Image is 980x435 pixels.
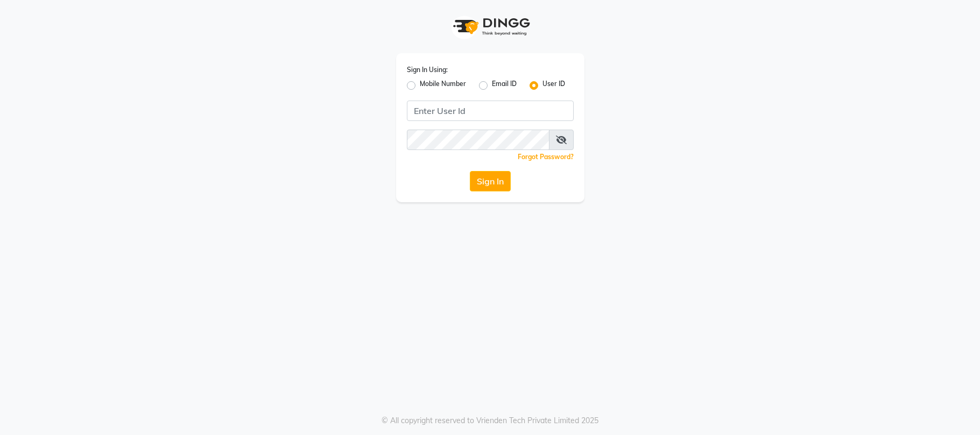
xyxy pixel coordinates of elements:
a: Forgot Password? [518,153,574,161]
label: Email ID [492,79,517,92]
input: Username [407,130,549,150]
button: Sign In [470,171,511,191]
input: Username [407,101,574,121]
label: Sign In Using: [407,65,448,75]
label: User ID [542,79,565,92]
label: Mobile Number [420,79,466,92]
img: logo1.svg [447,11,533,42]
